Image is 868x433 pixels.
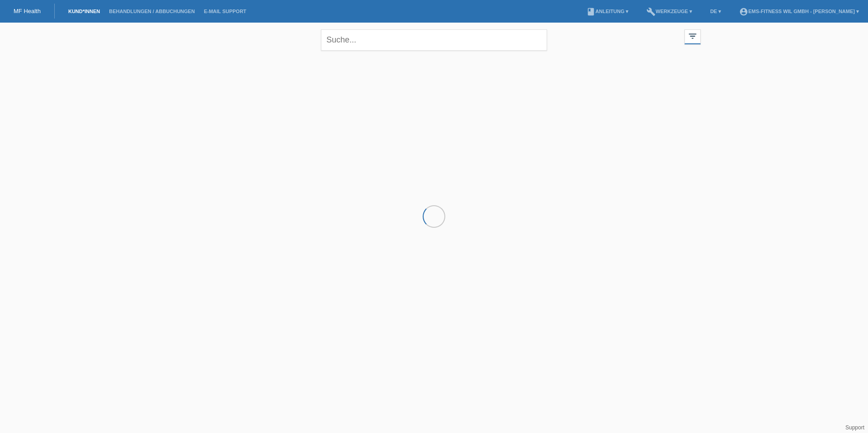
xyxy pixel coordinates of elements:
[321,29,547,51] input: Suche...
[642,9,697,14] a: buildWerkzeuge ▾
[64,9,104,14] a: Kund*innen
[706,9,726,14] a: DE ▾
[582,9,633,14] a: bookAnleitung ▾
[735,9,863,14] a: account_circleEMS-Fitness Wil GmbH - [PERSON_NAME] ▾
[199,9,251,14] a: E-Mail Support
[104,9,199,14] a: Behandlungen / Abbuchungen
[688,31,698,41] i: filter_list
[739,7,748,16] i: account_circle
[14,8,41,14] a: MF Health
[646,7,656,16] i: build
[845,424,864,431] a: Support
[586,7,595,16] i: book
